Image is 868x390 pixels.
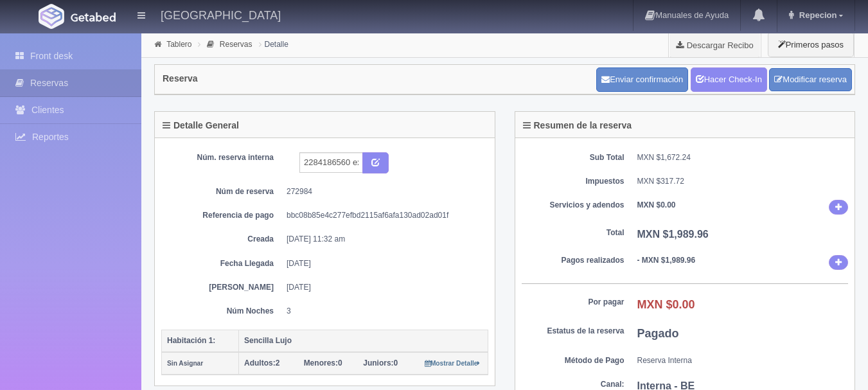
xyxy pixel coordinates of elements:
[71,12,116,22] img: Getabed
[244,359,276,368] strong: Adultos:
[769,68,852,92] a: Modificar reserva
[522,297,624,308] dt: Por pagar
[522,379,624,390] dt: Canal:
[522,355,624,366] dt: Método de Pago
[637,152,849,163] dd: MXN $1,672.24
[287,282,479,293] dd: [DATE]
[522,176,624,187] dt: Impuestos
[691,67,767,92] a: Hacer Check-In
[669,32,761,58] a: Descargar Recibo
[304,359,342,368] span: 0
[522,255,624,266] dt: Pagos realizados
[171,258,274,269] dt: Fecha Llegada
[768,32,854,57] button: Primeros pasos
[171,282,274,293] dt: [PERSON_NAME]
[171,306,274,317] dt: Núm Noches
[287,258,479,269] dd: [DATE]
[287,306,479,317] dd: 3
[171,186,274,197] dt: Núm de reserva
[796,10,837,20] span: Repecion
[167,360,203,367] small: Sin Asignar
[171,234,274,245] dt: Creada
[522,200,624,211] dt: Servicios y adendos
[287,186,479,197] dd: 272984
[163,121,239,130] h4: Detalle General
[523,121,632,130] h4: Resumen de la reserva
[163,74,198,84] h4: Reserva
[244,359,279,368] span: 2
[39,4,64,29] img: Getabed
[522,227,624,238] dt: Total
[363,359,398,368] span: 0
[522,326,624,337] dt: Estatus de la reserva
[256,38,292,50] li: Detalle
[167,336,215,345] b: Habitación 1:
[166,40,191,49] a: Tablero
[637,200,676,209] b: MXN $0.00
[425,359,481,368] a: Mostrar Detalle
[637,327,679,340] b: Pagado
[287,234,479,245] dd: [DATE] 11:32 am
[637,355,849,366] dd: Reserva Interna
[637,256,696,265] b: - MXN $1,989.96
[287,210,479,221] dd: bbc08b85e4c277efbd2115af6afa130ad02ad01f
[171,210,274,221] dt: Referencia de pago
[363,359,393,368] strong: Juniors:
[220,40,252,49] a: Reservas
[596,67,688,92] button: Enviar confirmación
[304,359,338,368] strong: Menores:
[425,360,481,367] small: Mostrar Detalle
[637,176,849,187] dd: MXN $317.72
[522,152,624,163] dt: Sub Total
[171,152,274,163] dt: Núm. reserva interna
[637,298,695,311] b: MXN $0.00
[637,229,709,240] b: MXN $1,989.96
[161,6,281,22] h4: [GEOGRAPHIC_DATA]
[239,330,488,352] th: Sencilla Lujo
